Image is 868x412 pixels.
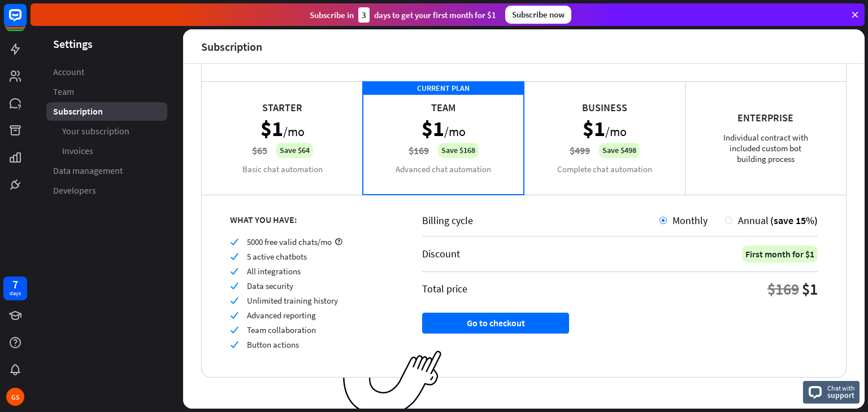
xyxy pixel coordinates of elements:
span: Account [53,66,84,78]
span: Subscription [53,106,103,117]
i: check [230,238,238,246]
span: Developers [53,185,96,196]
span: Data security [247,280,293,291]
span: 5 active chatbots [247,251,307,262]
button: Open LiveChat chat widget [9,5,43,38]
a: Developers [46,181,167,200]
div: $1 [802,279,818,299]
i: check [230,311,238,319]
a: 7 days [3,277,27,300]
div: Discount [422,247,460,260]
span: support [827,390,855,400]
div: Total price [422,282,467,295]
i: check [230,326,238,334]
span: Annual [738,214,769,227]
a: Your subscription [46,122,167,141]
div: Billing cycle [422,214,659,227]
button: Go to checkout [422,313,569,334]
span: 5000 free valid chats/mo [247,236,332,247]
span: Unlimited training history [247,295,338,306]
header: Settings [31,36,183,51]
div: First month for $1 [742,246,818,262]
i: check [230,252,238,261]
div: GS [6,388,24,406]
span: Data management [53,165,123,177]
div: New messages notification [32,2,46,15]
i: check [230,267,238,275]
div: Subscribe now [505,6,571,24]
span: (save 15%) [770,214,818,227]
span: Invoices [62,145,93,157]
span: Team [53,86,74,98]
span: Advanced reporting [247,310,316,321]
span: Monthly [672,214,708,227]
div: WHAT YOU HAVE: [230,214,394,225]
span: Team collaboration [247,325,316,335]
i: check [230,340,238,349]
span: Chat with [827,383,855,393]
span: All integrations [247,266,301,277]
i: check [230,296,238,305]
div: 3 [358,7,370,23]
a: Invoices [46,142,167,160]
div: Subscribe in days to get your first month for $1 [310,7,496,23]
div: $169 [767,279,799,299]
span: Button actions [247,339,299,350]
div: 7 [12,279,18,290]
div: Subscription [201,40,262,53]
a: Team [46,82,167,101]
a: Account [46,63,167,81]
span: Your subscription [62,125,129,137]
div: days [10,290,21,297]
i: check [230,282,238,290]
a: Data management [46,161,167,180]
